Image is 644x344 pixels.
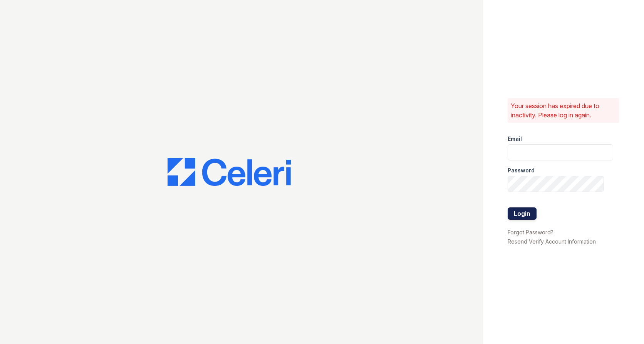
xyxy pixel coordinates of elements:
label: Password [508,167,535,174]
button: Login [508,207,537,220]
a: Resend Verify Account Information [508,238,596,245]
label: Email [508,135,522,143]
img: CE_Logo_Blue-a8612792a0a2168367f1c8372b55b34899dd931a85d93a1a3d3e32e68fde9ad4.png [168,158,291,186]
p: Your session has expired due to inactivity. Please log in again. [511,101,616,120]
a: Forgot Password? [508,229,553,235]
